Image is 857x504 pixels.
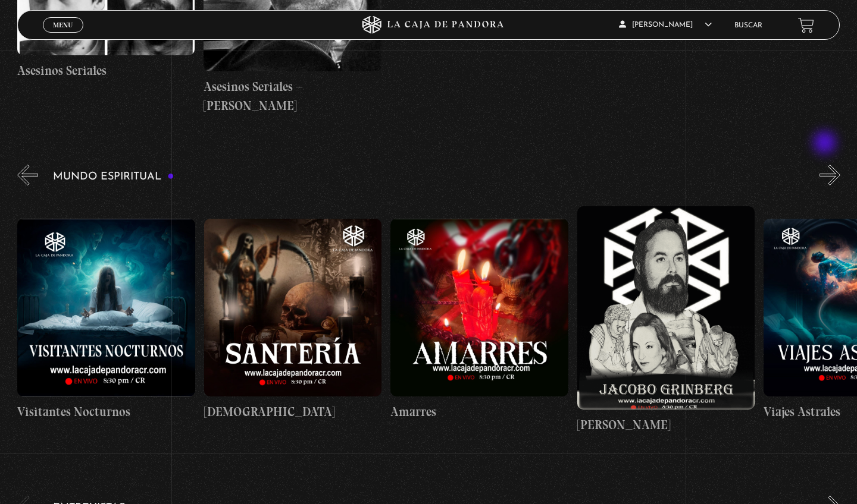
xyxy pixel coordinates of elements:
a: View your shopping cart [798,17,814,33]
h4: Asesinos Seriales [17,61,195,80]
h4: [DEMOGRAPHIC_DATA] [204,402,382,421]
a: [PERSON_NAME] [577,194,755,445]
h4: Asesinos Seriales – [PERSON_NAME] [204,77,381,115]
button: Next [820,165,840,185]
a: Amarres [390,194,568,445]
a: Visitantes Nocturnos [17,194,195,445]
h4: Amarres [390,402,568,421]
span: Menu [53,21,73,29]
span: [PERSON_NAME] [619,21,712,29]
span: Cerrar [49,31,77,40]
h4: Visitantes Nocturnos [17,402,195,421]
button: Previous [17,165,38,185]
h3: Mundo Espiritual [53,171,174,182]
a: [DEMOGRAPHIC_DATA] [204,194,382,445]
h4: [PERSON_NAME] [577,415,755,434]
a: Buscar [734,22,762,29]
